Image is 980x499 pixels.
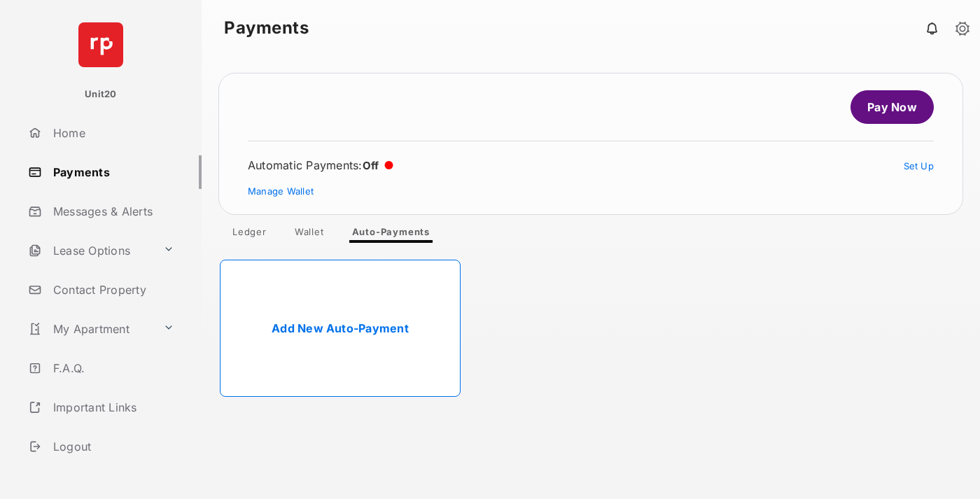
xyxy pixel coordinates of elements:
[248,158,393,172] div: Automatic Payments :
[22,391,180,424] a: Important Links
[85,87,117,101] p: Unit20
[22,155,202,189] a: Payments
[22,195,202,228] a: Messages & Alerts
[341,226,441,243] a: Auto-Payments
[220,260,461,397] a: Add New Auto-Payment
[248,185,314,197] a: Manage Wallet
[22,430,202,463] a: Logout
[224,20,309,36] strong: Payments
[22,312,157,346] a: My Apartment
[78,22,123,67] img: svg+xml;base64,PHN2ZyB4bWxucz0iaHR0cDovL3d3dy53My5vcmcvMjAwMC9zdmciIHdpZHRoPSI2NCIgaGVpZ2h0PSI2NC...
[22,273,202,307] a: Contact Property
[904,160,934,171] a: Set Up
[283,226,335,243] a: Wallet
[22,116,202,150] a: Home
[221,226,278,243] a: Ledger
[22,234,157,267] a: Lease Options
[22,351,202,385] a: F.A.Q.
[363,159,379,172] span: Off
